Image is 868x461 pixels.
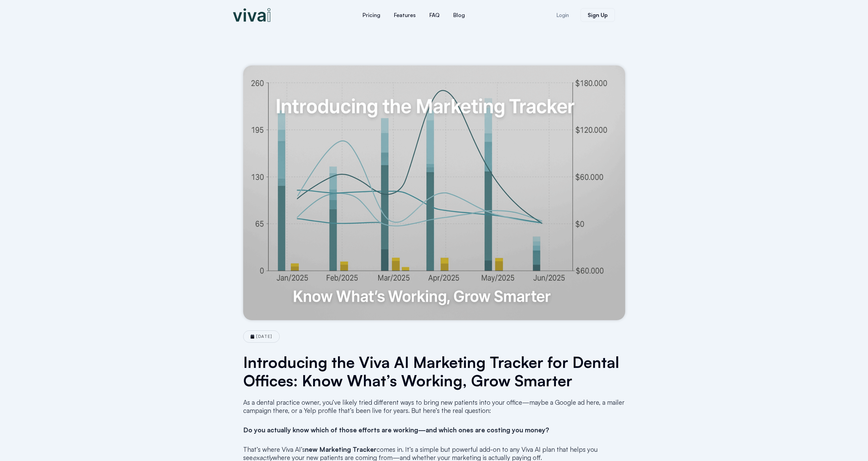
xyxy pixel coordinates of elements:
span: Sign Up [588,12,608,18]
a: [DATE] [250,334,272,339]
a: FAQ [423,7,446,23]
p: As a dental practice owner, you’ve likely tried different ways to bring new patients into your of... [243,398,625,415]
a: Features [387,7,423,23]
strong: Do you actually know which of those efforts are working—and which ones are costing you money? [243,426,549,434]
img: Marketing Tracker for Dental Offices [243,65,625,320]
span: Login [556,13,569,18]
a: Sign Up [580,8,615,22]
a: Login [548,9,577,22]
h1: Introducing the Viva AI Marketing Tracker for Dental Offices: Know What’s Working, Grow Smarter [243,353,625,390]
time: [DATE] [256,334,272,339]
a: Pricing [356,7,387,23]
nav: Menu [315,7,513,23]
strong: new Marketing Tracker [305,445,377,453]
a: Blog [446,7,472,23]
